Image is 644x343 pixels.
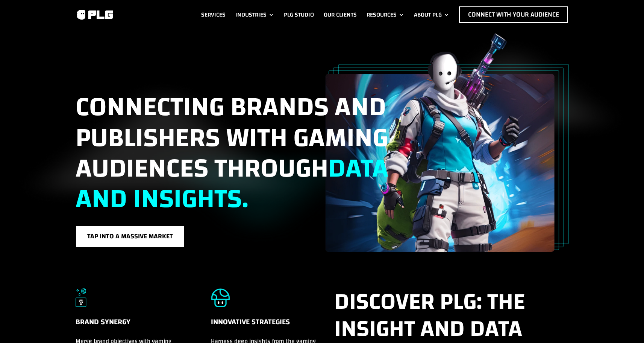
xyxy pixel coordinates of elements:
[211,316,324,336] h5: Innovative Strategies
[414,6,449,23] a: About PLG
[76,316,184,336] h5: Brand Synergy
[201,6,226,23] a: Services
[76,226,185,248] a: Tap into a massive market
[459,6,568,23] a: Connect with Your Audience
[235,6,274,23] a: Industries
[76,288,87,307] img: Brand Synergy
[367,6,404,23] a: Resources
[76,82,388,224] span: Connecting brands and publishers with gaming audiences through
[606,307,644,343] iframe: Chat Widget
[76,143,388,224] span: data and insights.
[324,6,357,23] a: Our Clients
[284,6,314,23] a: PLG Studio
